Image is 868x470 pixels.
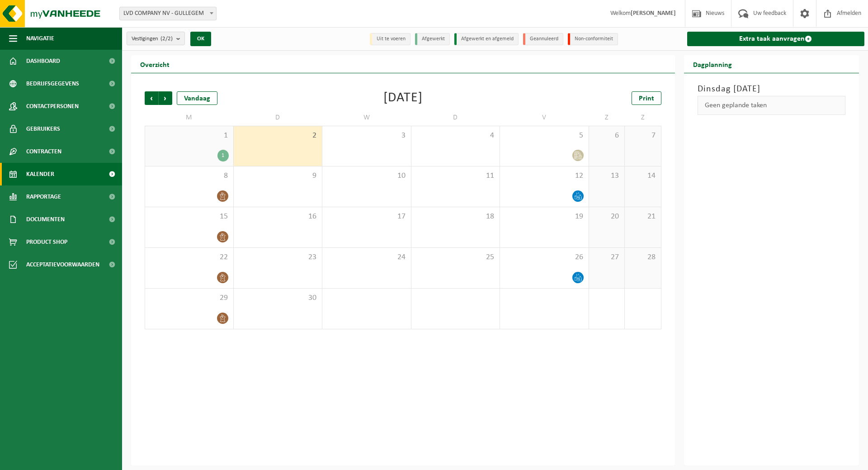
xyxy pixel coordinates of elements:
[416,212,495,222] span: 18
[631,10,676,17] strong: [PERSON_NAME]
[238,293,318,303] span: 30
[150,131,229,141] span: 1
[594,212,620,222] span: 20
[190,32,211,46] button: OK
[500,109,589,126] td: V
[150,171,229,181] span: 8
[684,55,741,73] h2: Dagplanning
[131,55,179,73] h2: Overzicht
[150,212,229,222] span: 15
[26,95,79,118] span: Contactpersonen
[322,109,411,126] td: W
[26,163,54,185] span: Kalender
[150,252,229,262] span: 22
[505,131,584,141] span: 5
[238,252,318,262] span: 23
[26,118,60,140] span: Gebruikers
[416,171,495,181] span: 11
[370,33,410,45] li: Uit te voeren
[698,96,846,115] div: Geen geplande taken
[383,91,423,105] div: [DATE]
[416,252,495,262] span: 25
[594,171,620,181] span: 13
[639,95,654,102] span: Print
[629,131,656,141] span: 7
[416,131,495,141] span: 4
[687,32,865,46] a: Extra taak aanvragen
[26,27,54,50] span: Navigatie
[160,36,173,42] count: (2/2)
[594,252,620,262] span: 27
[629,252,656,262] span: 28
[505,171,584,181] span: 12
[594,131,620,141] span: 6
[632,91,661,105] a: Print
[505,252,584,262] span: 26
[26,185,61,208] span: Rapportage
[589,109,625,126] td: Z
[145,109,234,126] td: M
[26,231,67,253] span: Product Shop
[327,212,406,222] span: 17
[523,33,563,45] li: Geannuleerd
[150,293,229,303] span: 29
[625,109,661,126] td: Z
[238,171,318,181] span: 9
[26,72,79,95] span: Bedrijfsgegevens
[159,91,172,105] span: Volgende
[454,33,519,45] li: Afgewerkt en afgemeld
[120,7,216,20] span: LVD COMPANY NV - GULLEGEM
[568,33,618,45] li: Non-conformiteit
[505,212,584,222] span: 19
[327,131,406,141] span: 3
[415,33,450,45] li: Afgewerkt
[177,91,217,105] div: Vandaag
[327,171,406,181] span: 10
[26,208,65,231] span: Documenten
[698,82,846,96] h3: Dinsdag [DATE]
[132,32,173,46] span: Vestigingen
[26,253,99,276] span: Acceptatievoorwaarden
[26,50,60,72] span: Dashboard
[629,171,656,181] span: 14
[127,32,185,45] button: Vestigingen(2/2)
[234,109,323,126] td: D
[411,109,500,126] td: D
[26,140,61,163] span: Contracten
[145,91,158,105] span: Vorige
[119,7,217,20] span: LVD COMPANY NV - GULLEGEM
[238,131,318,141] span: 2
[327,252,406,262] span: 24
[238,212,318,222] span: 16
[217,150,229,161] div: 1
[629,212,656,222] span: 21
